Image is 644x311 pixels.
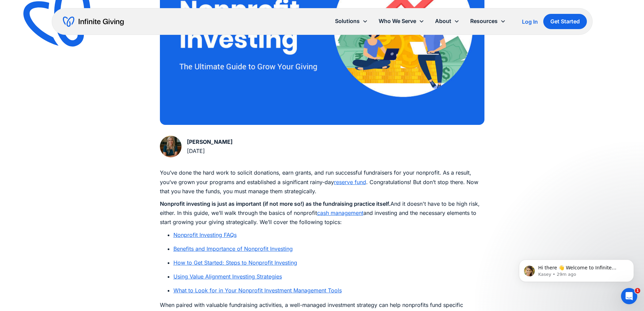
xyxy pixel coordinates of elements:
a: How to Get Started: Steps to Nonprofit Investing [173,259,297,266]
a: reserve fund [334,179,366,185]
p: And it doesn't have to be high risk, either. In this guide, we’ll walk through the basics of nonp... [160,199,484,227]
a: Get Started [543,14,587,29]
iframe: Intercom live chat [621,288,637,304]
div: [DATE] [187,147,233,156]
a: Nonprofit Investing FAQs [173,231,237,238]
iframe: Intercom notifications message [509,245,644,293]
div: Resources [465,14,511,28]
a: What to Look for in Your Nonprofit Investment Management Tools [173,287,342,294]
div: Solutions [330,14,373,28]
p: You’ve done the hard work to solicit donations, earn grants, and run successful fundraisers for y... [160,168,484,196]
a: Using Value Alignment Investing Strategies [173,273,282,280]
a: Log In [522,18,538,26]
div: About [430,14,465,28]
div: Who We Serve [373,14,430,28]
div: Who We Serve [379,17,416,26]
div: [PERSON_NAME] [187,137,233,147]
div: Resources [470,17,498,26]
div: About [435,17,451,26]
span: 1 [635,288,640,293]
div: Log In [522,19,538,24]
a: Benefits and Importance of Nonprofit Investing [173,245,293,252]
a: home [63,16,124,27]
a: [PERSON_NAME][DATE] [160,136,233,157]
strong: Nonprofit investing is just as important (if not more so!) as the fundraising practice itself. [160,200,390,207]
a: cash management [317,209,363,216]
div: Solutions [335,17,360,26]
